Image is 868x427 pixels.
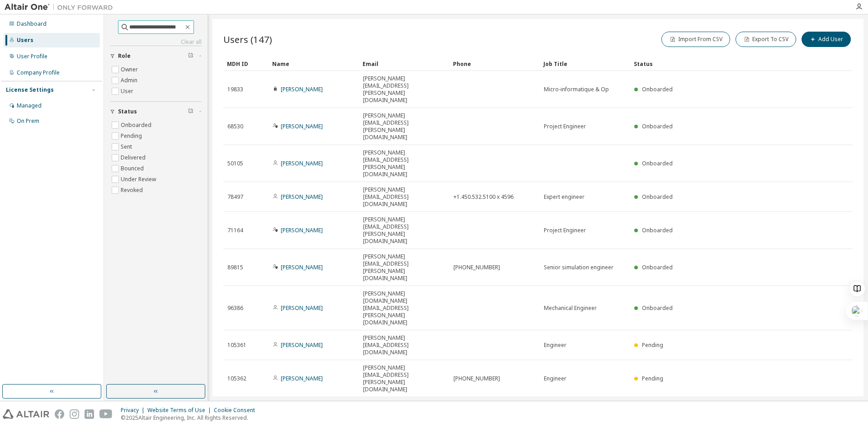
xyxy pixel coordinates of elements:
[118,52,131,60] span: Role
[642,226,673,234] span: Onboarded
[223,33,272,46] span: Users (147)
[363,149,445,178] span: [PERSON_NAME][EMAIL_ADDRESS][PERSON_NAME][DOMAIN_NAME]
[363,253,445,282] span: [PERSON_NAME][EMAIL_ADDRESS][PERSON_NAME][DOMAIN_NAME]
[214,407,260,414] div: Cookie Consent
[363,334,445,356] span: [PERSON_NAME][EMAIL_ADDRESS][DOMAIN_NAME]
[642,375,663,382] span: Pending
[642,263,673,271] span: Onboarded
[121,120,153,131] label: Onboarded
[147,407,214,414] div: Website Terms of Use
[55,409,64,419] img: facebook.svg
[121,163,146,174] label: Bounced
[227,227,243,234] span: 71164
[363,364,445,393] span: [PERSON_NAME][EMAIL_ADDRESS][PERSON_NAME][DOMAIN_NAME]
[544,86,609,93] span: Micro-informatique & Op
[281,122,323,130] a: [PERSON_NAME]
[453,264,500,271] span: [PHONE_NUMBER]
[363,290,445,326] span: [PERSON_NAME][DOMAIN_NAME][EMAIL_ADDRESS][PERSON_NAME][DOMAIN_NAME]
[642,85,673,93] span: Onboarded
[121,152,147,163] label: Delivered
[99,409,113,419] img: youtube.svg
[227,342,246,349] span: 105361
[544,193,585,201] span: Expert engineer
[642,160,673,167] span: Onboarded
[227,160,243,167] span: 50105
[453,375,500,382] span: [PHONE_NUMBER]
[281,375,323,382] a: [PERSON_NAME]
[272,56,355,71] div: Name
[121,414,260,422] p: © 2025 Altair Engineering, Inc. All Rights Reserved.
[110,46,202,66] button: Role
[17,69,60,76] div: Company Profile
[281,263,323,271] a: [PERSON_NAME]
[121,141,134,152] label: Sent
[17,20,47,28] div: Dashboard
[544,342,566,349] span: Engineer
[188,52,193,60] span: Clear filter
[544,375,566,382] span: Engineer
[363,216,445,245] span: [PERSON_NAME][EMAIL_ADDRESS][PERSON_NAME][DOMAIN_NAME]
[227,193,243,201] span: 78497
[227,264,243,271] span: 89815
[5,3,118,12] img: Altair One
[363,112,445,141] span: [PERSON_NAME][EMAIL_ADDRESS][PERSON_NAME][DOMAIN_NAME]
[642,122,673,130] span: Onboarded
[118,108,137,115] span: Status
[281,226,323,234] a: [PERSON_NAME]
[544,305,597,312] span: Mechanical Engineer
[121,174,158,185] label: Under Review
[110,38,202,46] a: Clear all
[802,32,851,47] button: Add User
[6,86,54,94] div: License Settings
[634,56,806,71] div: Status
[736,32,796,47] button: Export To CSV
[17,117,39,125] div: On Prem
[544,264,613,271] span: Senior simulation engineer
[642,341,663,349] span: Pending
[453,56,536,71] div: Phone
[227,305,243,312] span: 96386
[453,193,514,201] span: +1.450.532.5100 x 4596
[363,186,445,208] span: [PERSON_NAME][EMAIL_ADDRESS][DOMAIN_NAME]
[281,341,323,349] a: [PERSON_NAME]
[70,409,79,419] img: instagram.svg
[363,56,446,71] div: Email
[227,86,243,93] span: 19833
[121,407,147,414] div: Privacy
[543,56,627,71] div: Job Title
[121,75,139,86] label: Admin
[121,86,135,97] label: User
[544,123,586,130] span: Project Engineer
[17,53,47,60] div: User Profile
[188,108,193,115] span: Clear filter
[85,409,94,419] img: linkedin.svg
[363,75,445,104] span: [PERSON_NAME][EMAIL_ADDRESS][PERSON_NAME][DOMAIN_NAME]
[281,160,323,167] a: [PERSON_NAME]
[227,375,246,382] span: 105362
[17,37,33,44] div: Users
[281,85,323,93] a: [PERSON_NAME]
[3,409,49,419] img: altair_logo.svg
[227,123,243,130] span: 68530
[642,193,673,201] span: Onboarded
[661,32,730,47] button: Import From CSV
[110,102,202,122] button: Status
[642,304,673,312] span: Onboarded
[544,227,586,234] span: Project Engineer
[121,131,144,141] label: Pending
[17,102,42,109] div: Managed
[281,304,323,312] a: [PERSON_NAME]
[281,193,323,201] a: [PERSON_NAME]
[227,56,265,71] div: MDH ID
[121,64,140,75] label: Owner
[121,185,145,196] label: Revoked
